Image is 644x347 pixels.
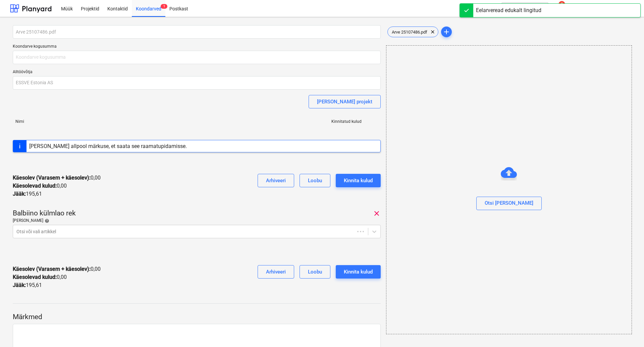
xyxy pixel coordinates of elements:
strong: Käesolev (Varasem + käesolev) : [13,175,91,181]
p: 0,00 [13,273,67,281]
p: Märkmed [13,312,381,322]
div: Eelarveread edukalt lingitud [476,6,541,14]
p: Balbiino külmlao rek [13,209,76,218]
span: clear [373,209,381,217]
p: 0,00 [13,174,101,182]
span: Arve 25107486.pdf [388,30,431,35]
strong: Jääk : [13,191,26,197]
div: Loobu [308,267,322,276]
span: add [442,28,450,36]
div: Kinnita kulud [344,176,373,185]
button: Kinnita kulud [336,265,381,279]
div: Loobu [308,176,322,185]
strong: Käesolevad kulud : [13,274,57,280]
button: Loobu [300,174,330,187]
div: Arve 25107486.pdf [387,27,438,37]
input: Koondarve nimi [13,25,381,39]
div: Kinnitatud kulud [189,119,364,124]
p: 0,00 [13,182,67,190]
p: Alltöövõtja [13,69,381,76]
div: [PERSON_NAME] [13,218,381,224]
div: Nimi [13,119,189,124]
button: Kinnita kulud [336,174,381,187]
iframe: Chat Widget [610,315,644,347]
strong: Käesolevad kulud : [13,183,57,189]
button: [PERSON_NAME] projekt [309,95,381,108]
input: Koondarve kogusumma [13,51,381,64]
span: clear [429,28,437,36]
strong: Käesolev (Varasem + käesolev) : [13,266,91,272]
div: Otsi [PERSON_NAME] [386,45,632,334]
div: [PERSON_NAME] allpool märkuse, et saata see raamatupidamisse. [29,143,187,149]
span: 1 [161,4,167,9]
p: 195,61 [13,281,42,289]
div: [PERSON_NAME] projekt [317,97,372,106]
input: Alltöövõtja [13,76,381,90]
p: Koondarve kogusumma [13,44,381,51]
div: Arhiveeri [266,267,286,276]
button: Arhiveeri [258,174,294,187]
button: Loobu [300,265,330,279]
div: Arhiveeri [266,176,286,185]
strong: Jääk : [13,282,26,288]
div: Otsi [PERSON_NAME] [485,199,533,207]
button: Arhiveeri [258,265,294,279]
p: 195,61 [13,190,42,198]
span: help [43,218,49,223]
div: Kinnita kulud [344,267,373,276]
p: 0,00 [13,265,101,273]
button: Otsi [PERSON_NAME] [476,197,542,210]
